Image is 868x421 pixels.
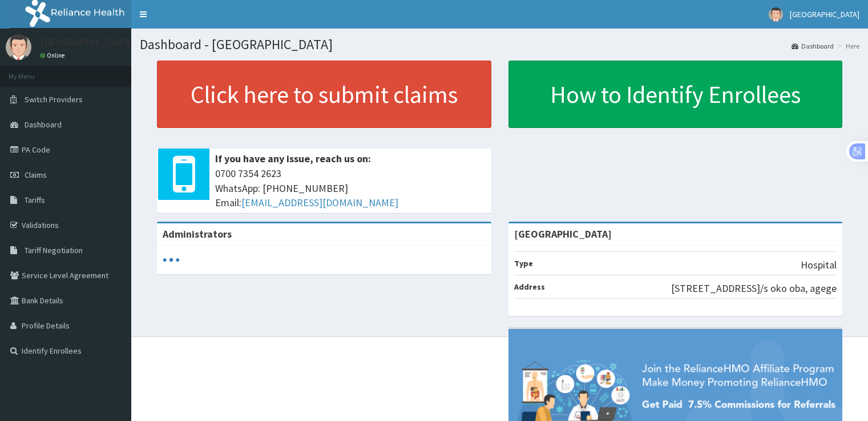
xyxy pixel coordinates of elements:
b: Type [514,258,533,268]
img: User Image [769,7,783,22]
b: Administrators [163,227,232,240]
a: How to Identify Enrollees [508,61,843,128]
span: [GEOGRAPHIC_DATA] [790,9,859,19]
b: Address [514,282,545,292]
span: Tariff Negotiation [25,245,83,255]
a: [EMAIL_ADDRESS][DOMAIN_NAME] [241,196,398,209]
p: Hospital [801,258,837,272]
li: Here [835,41,859,51]
span: Dashboard [25,119,62,130]
img: User Image [6,34,31,60]
p: [STREET_ADDRESS]/s oko oba, agege [671,281,837,296]
span: Claims [25,170,47,180]
h1: Dashboard - [GEOGRAPHIC_DATA] [140,37,859,52]
span: Tariffs [25,195,45,205]
span: 0700 7354 2623 WhatsApp: [PHONE_NUMBER] Email: [215,166,486,210]
a: Online [40,51,67,59]
a: Dashboard [792,41,834,51]
span: Switch Providers [25,94,83,105]
strong: [GEOGRAPHIC_DATA] [514,227,612,240]
p: [GEOGRAPHIC_DATA] [40,37,134,47]
svg: audio-loading [163,251,180,268]
a: Click here to submit claims [157,61,491,128]
b: If you have any issue, reach us on: [215,152,371,165]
